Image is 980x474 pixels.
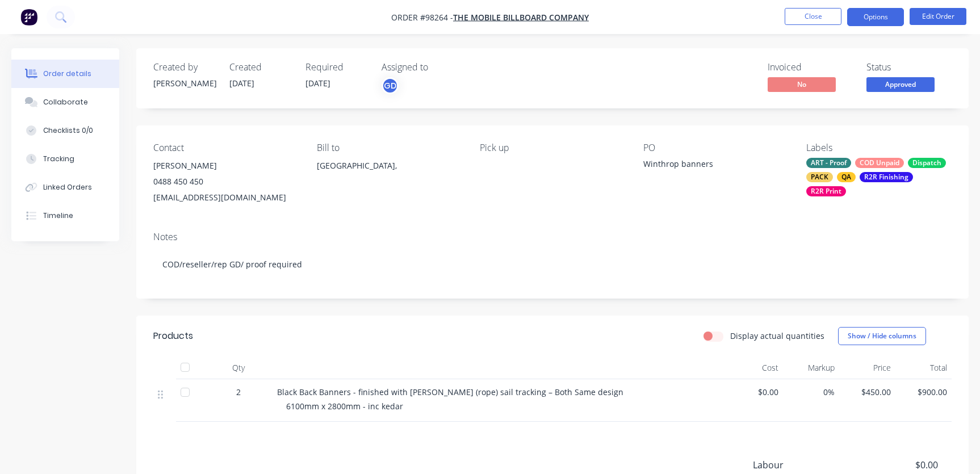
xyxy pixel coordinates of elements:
[153,190,299,205] div: [EMAIL_ADDRESS][DOMAIN_NAME]
[895,356,952,379] div: Total
[855,158,904,168] div: COD Unpaid
[866,62,952,73] div: Status
[153,158,299,205] div: [PERSON_NAME]0488 450 450[EMAIL_ADDRESS][DOMAIN_NAME]
[43,69,91,79] div: Order details
[727,356,783,379] div: Cost
[866,77,935,91] span: Approved
[453,12,589,23] a: The Mobile Billboard Company
[806,172,833,182] div: PACK
[844,386,891,398] span: $450.00
[480,142,625,153] div: Pick up
[153,62,216,73] div: Created by
[806,142,952,153] div: Labels
[783,356,839,379] div: Markup
[153,247,952,282] div: COD/reseller/rep GD/ proof required
[153,142,299,153] div: Contact
[229,62,292,73] div: Created
[11,88,119,116] button: Collaborate
[43,154,74,164] div: Tracking
[153,232,952,242] div: Notes
[277,387,623,397] span: Black Back Banners - finished with [PERSON_NAME] (rope) sail tracking – Both Same design
[910,8,966,25] button: Edit Order
[229,78,254,89] span: [DATE]
[317,158,462,174] div: [GEOGRAPHIC_DATA],
[153,174,299,190] div: 0488 450 450
[839,356,895,379] div: Price
[305,78,330,89] span: [DATE]
[768,77,836,91] span: No
[43,211,73,221] div: Timeline
[860,172,913,182] div: R2R Finishing
[838,327,926,345] button: Show / Hide columns
[753,458,854,472] span: Labour
[847,8,904,26] button: Options
[643,158,785,174] div: Winthrop banners
[866,77,935,94] button: Approved
[806,158,851,168] div: ART - Proof
[43,182,92,192] div: Linked Orders
[730,330,824,342] label: Display actual quantities
[643,142,789,153] div: PO
[43,125,93,136] div: Checklists 0/0
[908,158,946,168] div: Dispatch
[382,77,399,94] button: GD
[731,386,778,398] span: $0.00
[900,386,947,398] span: $900.00
[204,356,273,379] div: Qty
[43,97,88,107] div: Collaborate
[11,145,119,173] button: Tracking
[20,9,37,26] img: Factory
[854,458,938,472] span: $0.00
[806,186,846,196] div: R2R Print
[768,62,853,73] div: Invoiced
[305,62,368,73] div: Required
[391,12,453,23] span: Order #98264 -
[837,172,856,182] div: QA
[11,60,119,88] button: Order details
[785,8,841,25] button: Close
[153,77,216,89] div: [PERSON_NAME]
[788,386,835,398] span: 0%
[382,62,495,73] div: Assigned to
[286,401,403,412] span: 6100mm x 2800mm - inc kedar
[11,116,119,145] button: Checklists 0/0
[11,202,119,230] button: Timeline
[11,173,119,202] button: Linked Orders
[317,158,462,194] div: [GEOGRAPHIC_DATA],
[153,329,193,343] div: Products
[236,386,241,398] span: 2
[317,142,462,153] div: Bill to
[153,158,299,174] div: [PERSON_NAME]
